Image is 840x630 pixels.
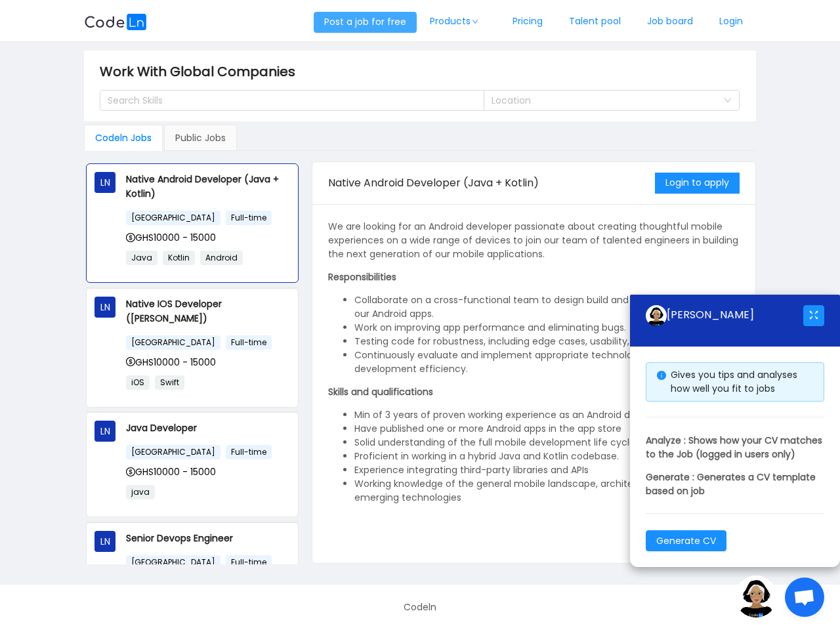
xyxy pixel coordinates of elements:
span: Native Android Developer (Java + Kotlin) [328,175,539,190]
div: Location [492,94,717,107]
p: Analyze : Shows how your CV matches to the Job (logged in users only) [646,434,824,461]
span: [GEOGRAPHIC_DATA] [126,555,220,570]
a: Post a job for free [314,15,417,28]
img: ground.ddcf5dcf.png [646,305,667,326]
span: java [126,485,155,499]
span: Full-time [226,445,272,459]
i: icon: dollar [126,357,135,366]
strong: Skills and qualifications [328,385,433,398]
span: iOS [126,375,150,390]
button: icon: fullscreen [803,305,824,326]
p: Java Developer [126,421,290,435]
span: Full-time [226,335,272,350]
p: Senior Devops Engineer [126,531,290,545]
i: icon: info-circle [657,371,666,380]
span: Swift [155,375,184,390]
li: Testing code for robustness, including edge cases, usability, and general reliability. [354,335,740,348]
span: Java [126,251,157,265]
p: We are looking for an Android developer passionate about creating thoughtful mobile experiences o... [328,220,740,261]
span: GHS10000 - 15000 [126,231,216,244]
i: icon: down [724,96,732,106]
img: ground.ddcf5dcf.png [735,576,777,618]
li: Work on improving app performance and eliminating bugs. [354,321,740,335]
li: Working knowledge of the general mobile landscape, architectures, trends, and emerging technologies [354,477,740,505]
span: [GEOGRAPHIC_DATA] [126,335,220,350]
span: Full-time [226,211,272,225]
div: Search Skills [108,94,465,107]
p: Native IOS Developer ([PERSON_NAME]) [126,297,290,325]
i: icon: dollar [126,233,135,242]
button: Post a job for free [314,12,417,33]
li: Have published one or more Android apps in the app store [354,422,740,436]
span: LN [100,297,110,318]
span: Kotlin [163,251,195,265]
img: logobg.f302741d.svg [84,14,147,30]
li: Solid understanding of the full mobile development life cycle [354,436,740,450]
span: Gives you tips and analyses how well you fit to jobs [671,368,797,395]
span: GHS10000 - 15000 [126,356,216,369]
div: Public Jobs [164,125,237,151]
p: Native Android Developer (Java + Kotlin) [126,172,290,201]
span: LN [100,531,110,552]
span: Work With Global Companies [100,61,303,82]
strong: Responsibilities [328,270,396,283]
li: Collaborate on a cross-functional team to design build and ship new features for our Android apps. [354,293,740,321]
li: Continuously evaluate and implement appropriate technologies to maximize development efficiency. [354,348,740,376]
a: Open chat [785,577,824,617]
div: Codeln Jobs [84,125,163,151]
i: icon: dollar [126,467,135,476]
span: [GEOGRAPHIC_DATA] [126,211,220,225]
span: Full-time [226,555,272,570]
li: Min of 3 years of proven working experience as an Android developer [354,408,740,422]
button: Generate CV [646,530,726,551]
p: Generate : Generates a CV template based on job [646,471,824,498]
i: icon: down [471,18,479,25]
span: GHS10000 - 15000 [126,465,216,478]
li: Experience integrating third-party libraries and APIs [354,463,740,477]
span: Android [200,251,243,265]
span: LN [100,172,110,193]
span: LN [100,421,110,442]
button: Login to apply [655,173,740,194]
li: Proficient in working in a hybrid Java and Kotlin codebase. [354,450,740,463]
span: [GEOGRAPHIC_DATA] [126,445,220,459]
div: [PERSON_NAME] [646,305,803,326]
